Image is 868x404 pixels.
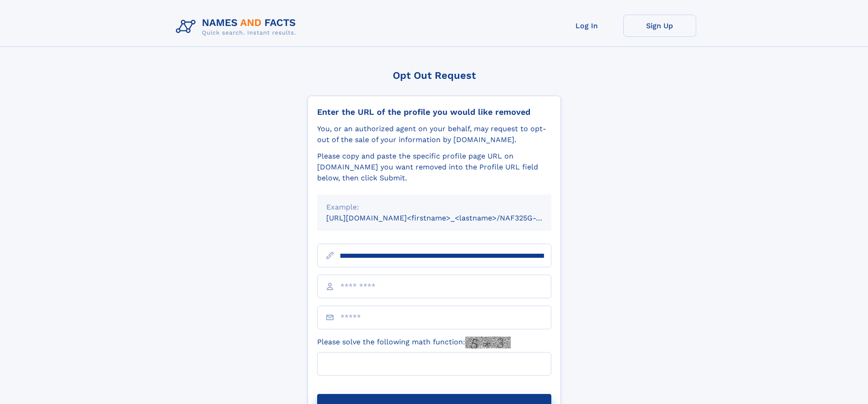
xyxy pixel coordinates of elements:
[317,337,511,348] label: Please solve the following math function:
[308,70,561,81] div: Opt Out Request
[317,107,551,117] div: Enter the URL of the profile you would like removed
[317,123,551,145] div: You, or an authorized agent on your behalf, may request to opt-out of the sale of your informatio...
[172,15,303,39] img: Logo Names and Facts
[317,151,551,184] div: Please copy and paste the specific profile page URL on [DOMAIN_NAME] you want removed into the Pr...
[550,15,623,37] a: Log In
[326,214,569,222] small: [URL][DOMAIN_NAME]<firstname>_<lastname>/NAF325G-xxxxxxxx
[623,15,696,37] a: Sign Up
[326,202,542,213] div: Example:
